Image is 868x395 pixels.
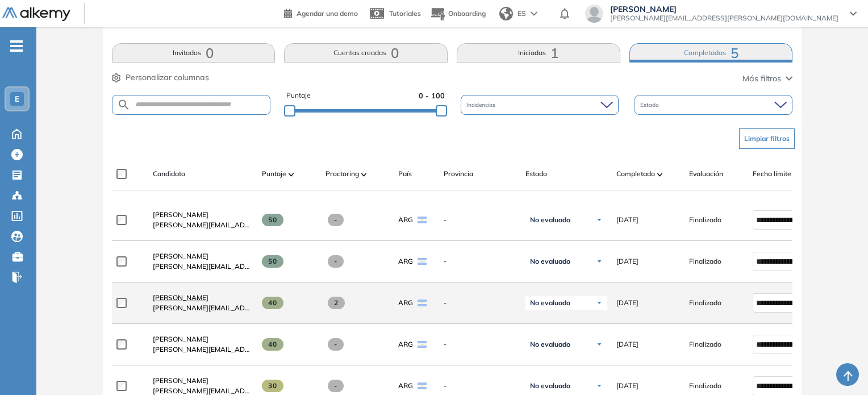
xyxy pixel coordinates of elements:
span: [PERSON_NAME][EMAIL_ADDRESS][DOMAIN_NAME] [153,303,253,313]
span: - [328,255,344,268]
span: - [444,381,516,391]
button: Invitados0 [112,43,276,63]
div: Widget de chat [664,264,868,395]
span: - [328,380,344,392]
span: [DATE] [616,339,639,350]
span: Personalizar columnas [126,72,209,84]
span: - [328,214,344,226]
button: Limpiar filtros [739,128,795,149]
span: [PERSON_NAME] [153,293,208,302]
span: 2 [328,297,345,309]
img: Ícono de flecha [596,258,603,265]
span: E [15,94,19,103]
span: ARG [398,256,413,267]
span: - [444,339,516,350]
span: [DATE] [616,381,639,391]
img: [missing "en.ARROW_ALT" translation] [289,173,294,176]
span: [PERSON_NAME] [153,376,208,385]
span: [PERSON_NAME][EMAIL_ADDRESS][DOMAIN_NAME] [153,344,253,355]
img: Ícono de flecha [596,217,603,223]
img: [missing "en.ARROW_ALT" translation] [657,173,663,176]
span: Fecha límite [753,169,791,179]
span: 50 [262,255,284,268]
span: Agendar una demo [297,9,358,18]
span: Candidato [153,169,185,179]
img: Ícono de flecha [596,341,603,348]
iframe: Chat Widget [664,264,868,395]
img: ARG [418,382,427,389]
span: [PERSON_NAME] [153,252,208,260]
span: Puntaje [262,169,286,179]
span: Evaluación [689,169,723,179]
button: Iniciadas1 [457,43,620,63]
span: 40 [262,338,284,351]
img: ARG [418,341,427,348]
span: No evaluado [530,381,570,390]
span: [PERSON_NAME] [610,5,838,14]
img: Ícono de flecha [596,382,603,389]
img: ARG [418,217,427,223]
span: ARG [398,339,413,350]
span: [PERSON_NAME] [153,335,208,343]
button: Más filtros [742,73,792,85]
button: Completadas5 [629,43,793,63]
span: - [328,338,344,351]
a: [PERSON_NAME] [153,334,253,344]
img: world [499,7,513,20]
span: 40 [262,297,284,309]
img: SEARCH_ALT [117,98,131,112]
span: ARG [398,381,413,391]
span: ARG [398,215,413,225]
span: 0 - 100 [419,90,445,101]
button: Cuentas creadas0 [284,43,448,63]
i: - [10,45,23,47]
span: Puntaje [286,90,311,101]
span: - [444,215,516,225]
span: Proctoring [325,169,359,179]
span: [DATE] [616,298,639,308]
span: Tutoriales [389,9,421,18]
span: No evaluado [530,215,570,224]
span: 50 [262,214,284,226]
span: - [444,256,516,267]
span: [DATE] [616,215,639,225]
span: Onboarding [448,9,486,18]
span: [PERSON_NAME][EMAIL_ADDRESS][PERSON_NAME][DOMAIN_NAME] [153,220,253,230]
span: [DATE] [616,256,639,267]
span: Finalizado [689,256,721,267]
span: Incidencias [466,101,498,109]
span: [PERSON_NAME][EMAIL_ADDRESS][PERSON_NAME][DOMAIN_NAME] [610,14,838,23]
a: [PERSON_NAME] [153,293,253,303]
span: Provincia [444,169,473,179]
span: País [398,169,412,179]
span: Más filtros [742,73,781,85]
img: [missing "en.ARROW_ALT" translation] [361,173,367,176]
div: Estado [635,95,792,115]
span: Estado [525,169,547,179]
span: [PERSON_NAME][EMAIL_ADDRESS][PERSON_NAME][DOMAIN_NAME] [153,261,253,272]
span: No evaluado [530,298,570,307]
span: Finalizado [689,215,721,225]
img: ARG [418,300,427,306]
span: No evaluado [530,340,570,349]
a: Agendar una demo [284,6,358,19]
img: ARG [418,258,427,265]
a: [PERSON_NAME] [153,251,253,261]
span: No evaluado [530,257,570,266]
button: Personalizar columnas [112,72,209,84]
div: Incidencias [461,95,619,115]
img: arrow [531,11,537,16]
span: 30 [262,380,284,392]
img: Ícono de flecha [596,300,603,306]
span: Estado [640,101,661,109]
img: Logo [2,7,70,22]
span: ARG [398,298,413,308]
span: [PERSON_NAME] [153,210,208,219]
span: Completado [616,169,655,179]
a: [PERSON_NAME] [153,376,253,386]
span: - [444,298,516,308]
span: ES [518,9,526,19]
button: Onboarding [430,2,486,26]
a: [PERSON_NAME] [153,210,253,220]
